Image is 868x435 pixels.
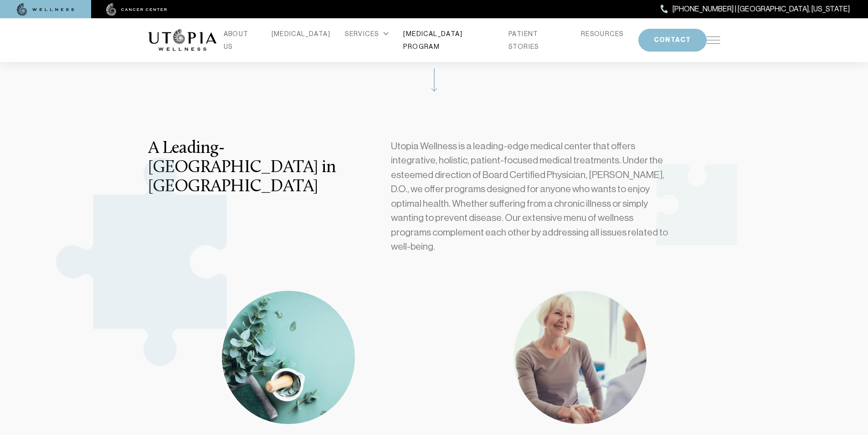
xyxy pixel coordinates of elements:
[224,27,257,53] a: ABOUT US
[673,3,850,15] span: [PHONE_NUMBER] | [GEOGRAPHIC_DATA], [US_STATE]
[707,37,720,44] img: icon-hamburger
[148,139,360,197] h3: A Leading-[GEOGRAPHIC_DATA] in [GEOGRAPHIC_DATA]
[508,27,566,53] a: PATIENT STORIES
[391,139,673,254] p: Utopia Wellness is a leading-edge medical center that offers integrative, holistic, patient-focus...
[148,29,216,51] img: logo
[17,3,74,16] img: wellness
[56,157,227,366] img: decoration
[657,164,737,245] img: decoration
[106,3,167,16] img: cancer center
[222,291,355,424] img: Patient Focused
[403,27,494,53] a: [MEDICAL_DATA] PROGRAM
[345,27,389,40] div: SERVICES
[514,291,647,424] img: Compassionate
[581,27,624,40] a: RESOURCES
[661,3,850,15] a: [PHONE_NUMBER] | [GEOGRAPHIC_DATA], [US_STATE]
[638,29,707,52] button: CONTACT
[272,27,331,40] a: [MEDICAL_DATA]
